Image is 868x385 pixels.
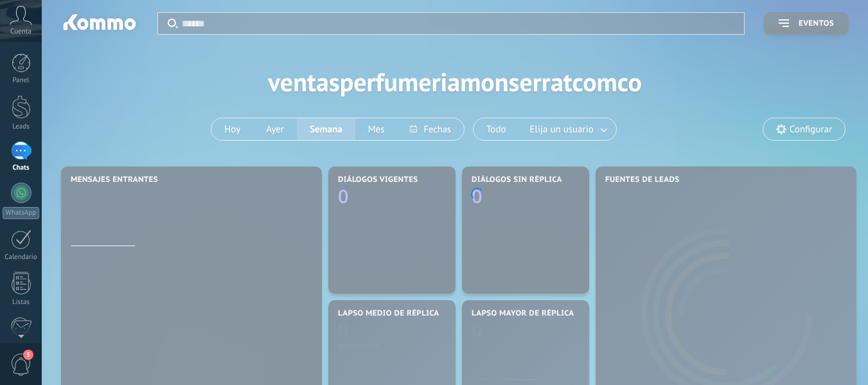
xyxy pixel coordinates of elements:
div: Calendario [3,253,40,262]
div: Listas [3,298,40,307]
span: Cuenta [10,28,31,36]
div: Leads [3,123,40,131]
div: Panel [3,76,40,85]
div: Chats [3,164,40,172]
div: WhatsApp [3,207,39,219]
span: 3 [23,350,33,360]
